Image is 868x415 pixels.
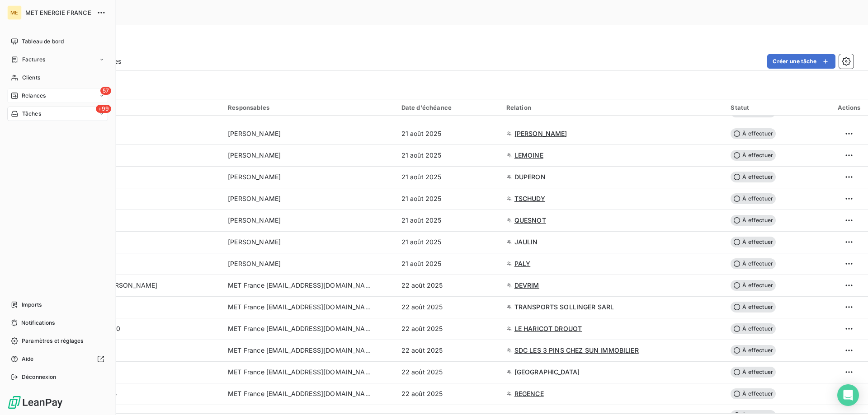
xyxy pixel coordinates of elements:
span: À effectuer [731,367,776,378]
div: Relation [506,104,720,111]
span: MET France [EMAIL_ADDRESS][DOMAIN_NAME] [228,281,373,290]
span: À effectuer [731,280,776,291]
span: À effectuer [731,323,776,334]
span: 22 août 2025 [401,389,443,398]
span: Notifications [21,319,55,327]
a: 57Relances [7,89,108,103]
span: Tableau de bord [22,37,64,46]
span: 21 août 2025 [401,216,442,225]
span: À effectuer [731,193,776,204]
span: LEMOINE [514,151,543,160]
span: 21 août 2025 [401,151,442,160]
div: Date d'échéance [401,104,495,111]
span: [PERSON_NAME] [228,216,281,225]
a: Imports [7,298,108,312]
span: Paramètres et réglages [22,337,83,345]
span: SDC LES 3 PINS CHEZ SUN IMMOBILIER [514,346,639,355]
button: Créer une tâche [767,54,835,69]
span: MET France [EMAIL_ADDRESS][DOMAIN_NAME] [228,324,373,333]
span: 22 août 2025 [401,324,443,333]
span: Tâches [22,110,41,118]
span: À effectuer [731,237,776,247]
span: 22 août 2025 [401,303,443,312]
span: 22 août 2025 [401,281,443,290]
span: À effectuer [731,215,776,226]
span: 22 août 2025 [401,368,443,377]
span: Aide [22,355,34,363]
span: 21 août 2025 [401,129,442,138]
a: +99Tâches [7,107,108,121]
span: À effectuer [731,128,776,139]
span: [PERSON_NAME] [228,194,281,203]
span: À effectuer [731,258,776,269]
span: MET France [EMAIL_ADDRESS][DOMAIN_NAME] [228,389,373,398]
a: Aide [7,352,108,366]
span: PALY [514,259,531,268]
span: 22 août 2025 [401,346,443,355]
span: [PERSON_NAME] [228,259,281,268]
a: Clients [7,70,108,85]
span: 21 août 2025 [401,259,442,268]
span: LE HARICOT DROUOT [514,324,582,333]
a: Factures [7,52,108,67]
span: DUPERON [514,173,546,182]
img: Logo LeanPay [7,395,63,410]
span: 21 août 2025 [401,194,442,203]
span: [PERSON_NAME] [514,129,567,138]
span: QUESNOT [514,216,546,225]
span: MET France [EMAIL_ADDRESS][DOMAIN_NAME] [228,303,373,312]
span: Déconnexion [22,373,57,381]
div: Statut [731,104,825,111]
span: À effectuer [731,150,776,161]
span: Relances [22,92,46,100]
span: [PERSON_NAME] [228,173,281,182]
span: 21 août 2025 [401,238,442,247]
span: MET France [EMAIL_ADDRESS][DOMAIN_NAME] [228,346,373,355]
div: Open Intercom Messenger [837,384,859,406]
span: JAULIN [514,238,538,247]
span: À effectuer [731,388,776,399]
span: Clients [22,74,40,82]
span: MET France [EMAIL_ADDRESS][DOMAIN_NAME] [228,368,373,377]
span: DEVRIM [514,281,539,290]
span: À effectuer [731,345,776,356]
span: [PERSON_NAME] [228,129,281,138]
span: 57 [100,87,111,95]
div: Tâche [43,103,217,112]
a: Paramètres et réglages [7,334,108,348]
div: Responsables [228,104,391,111]
span: [PERSON_NAME] [228,238,281,247]
span: [GEOGRAPHIC_DATA] [514,368,580,377]
span: À effectuer [731,302,776,312]
div: Actions [835,104,863,111]
a: Tableau de bord [7,34,108,49]
span: TRANSPORTS SOLLINGER SARL [514,303,614,312]
span: À effectuer [731,172,776,182]
span: 21 août 2025 [401,173,442,182]
span: REGENCE [514,389,544,398]
span: +99 [96,105,111,113]
span: Factures [22,56,45,64]
span: [PERSON_NAME] [228,151,281,160]
span: Imports [22,301,42,309]
span: TSCHUDY [514,194,545,203]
